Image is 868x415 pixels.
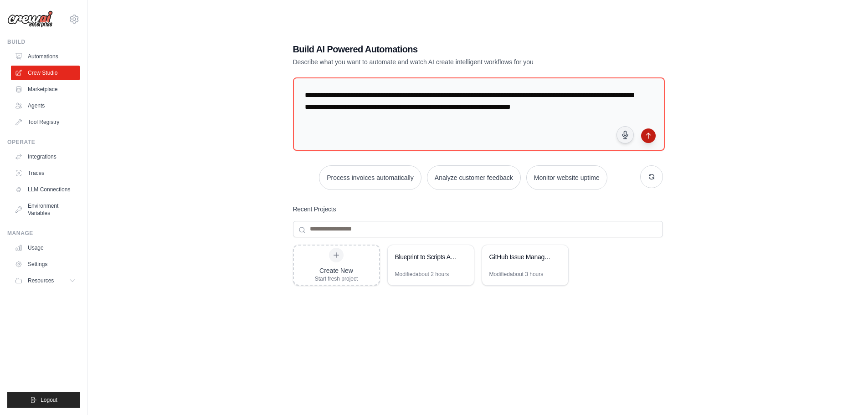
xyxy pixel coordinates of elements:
[293,57,599,67] p: Describe what you want to automate and watch AI create intelligent workflows for you
[11,241,80,255] a: Usage
[7,38,80,46] div: Build
[822,371,868,415] div: Widget chat
[7,392,80,408] button: Logout
[489,271,544,278] div: Modified about 3 hours
[41,396,57,404] span: Logout
[315,266,358,275] div: Create New
[7,138,80,146] div: Operate
[293,43,599,56] h1: Build AI Powered Automations
[11,273,80,288] button: Resources
[7,10,53,28] img: Logo
[11,149,80,164] a: Integrations
[11,66,80,80] a: Crew Studio
[11,199,80,220] a: Environment Variables
[395,252,457,261] div: Blueprint to Scripts Automation
[11,166,80,180] a: Traces
[293,205,336,214] h3: Recent Projects
[11,182,80,197] a: LLM Connections
[395,271,449,278] div: Modified about 2 hours
[427,165,521,190] button: Analyze customer feedback
[28,277,54,284] span: Resources
[640,165,663,188] button: Get new suggestions
[11,98,80,113] a: Agents
[11,82,80,97] a: Marketplace
[526,165,607,190] button: Monitor website uptime
[489,252,552,261] div: GitHub Issue Management Automation
[7,230,80,237] div: Manage
[11,257,80,272] a: Settings
[616,126,634,143] button: Click to speak your automation idea
[11,49,80,64] a: Automations
[11,115,80,129] a: Tool Registry
[319,165,421,190] button: Process invoices automatically
[315,275,358,282] div: Start fresh project
[822,371,868,415] iframe: Chat Widget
